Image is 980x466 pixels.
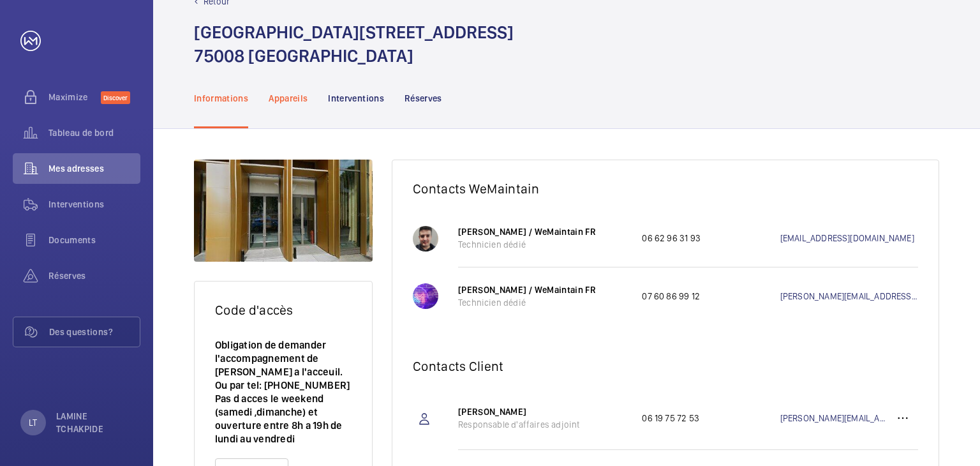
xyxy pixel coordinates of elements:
span: Interventions [48,198,140,211]
p: Informations [194,92,248,105]
a: [PERSON_NAME][EMAIL_ADDRESS][DOMAIN_NAME] [780,290,918,303]
p: Réserves [405,92,442,105]
p: [PERSON_NAME] / WeMaintain FR [458,283,629,296]
span: Tableau de bord [48,126,140,139]
p: 06 19 75 72 53 [642,412,780,425]
h2: Code d'accès [215,302,352,318]
p: 06 62 96 31 93 [642,232,780,244]
h2: Contacts Client [413,358,918,374]
span: Discover [101,91,130,104]
span: Mes adresses [48,162,140,175]
h2: Contacts WeMaintain [413,181,918,197]
p: LAMINE TCHAKPIDE [56,410,133,435]
span: Documents [48,234,140,246]
p: Technicien dédié [458,296,629,309]
p: Interventions [328,92,384,105]
p: Appareils [269,92,308,105]
h1: [GEOGRAPHIC_DATA][STREET_ADDRESS] 75008 [GEOGRAPHIC_DATA] [194,20,514,68]
p: [PERSON_NAME] [458,405,629,418]
a: [PERSON_NAME][EMAIL_ADDRESS][DOMAIN_NAME] [780,412,887,425]
span: Réserves [48,269,140,282]
span: Des questions? [49,326,140,338]
span: Maximize [48,91,101,103]
p: 07 60 86 99 12 [642,290,780,303]
p: LT [29,416,37,429]
p: Technicien dédié [458,238,629,251]
p: Responsable d'affaires adjoint [458,418,629,431]
p: Obligation de demander l'accompagnement de [PERSON_NAME] a l'acceuil. Ou par tel: [PHONE_NUMBER] ... [215,338,352,446]
p: [PERSON_NAME] / WeMaintain FR [458,225,629,238]
a: [EMAIL_ADDRESS][DOMAIN_NAME] [780,232,918,244]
